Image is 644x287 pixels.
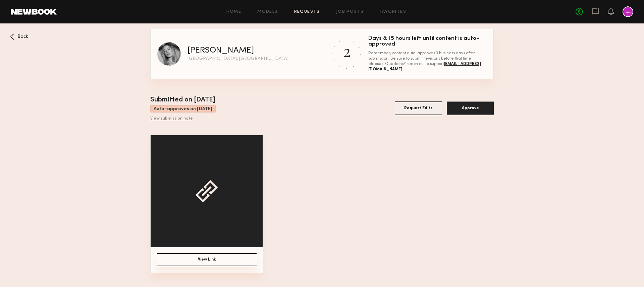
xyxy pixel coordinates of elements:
[150,95,216,105] div: Submitted on [DATE]
[187,47,254,55] div: [PERSON_NAME]
[294,10,320,14] a: Requests
[226,10,241,14] a: Home
[395,101,442,115] button: Request Edits
[17,34,28,39] span: Back
[380,10,406,14] a: Favorites
[150,116,216,122] div: View submission note
[150,105,216,113] div: Auto-approves on [DATE]
[157,253,257,266] button: View Link
[368,36,487,47] div: Days & 15 hours left until content is auto-approved
[343,41,351,61] div: 2
[157,42,181,66] img: Natalie C profile picture.
[257,10,278,14] a: Models
[447,101,494,115] button: Approve
[336,10,364,14] a: Job Posts
[368,51,487,72] div: Remember, content auto-approves 3 business days after submission. Be sure to submit revisions bef...
[187,57,288,61] div: [GEOGRAPHIC_DATA], [GEOGRAPHIC_DATA]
